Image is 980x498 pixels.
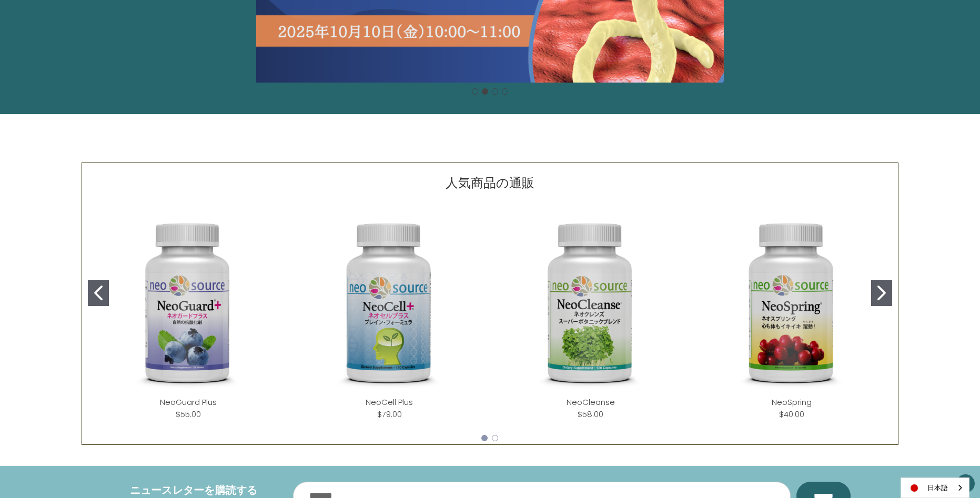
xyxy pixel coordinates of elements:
div: NeoSpring [691,203,893,429]
div: NeoGuard Plus [88,203,289,429]
div: $55.00 [176,408,201,420]
div: NeoCleanse [490,203,692,429]
div: NeoCell Plus [289,203,490,429]
a: 日本語 [901,478,969,497]
p: 人気商品の通販 [446,174,534,192]
img: NeoGuard Plus [96,211,281,396]
button: Go to slide 2 [871,280,892,306]
a: NeoCleanse [567,397,615,408]
aside: Language selected: 日本語 [901,477,969,498]
img: NeoSpring [700,211,884,396]
a: NeoGuard Plus [160,397,217,408]
button: Go to slide 1 [88,280,109,306]
div: Language [901,477,969,498]
h4: ニュースレターを購読する [130,482,277,498]
div: $58.00 [578,408,603,420]
button: Go to slide 1 [472,88,478,95]
a: NeoSpring [772,397,812,408]
button: Go to slide 1 [481,435,488,441]
button: Go to slide 4 [502,88,508,95]
a: NeoCell Plus [366,397,413,408]
div: $40.00 [779,408,804,420]
img: NeoCleanse [499,211,683,396]
div: $79.00 [377,408,402,420]
button: Go to slide 3 [492,88,498,95]
button: Go to slide 2 [492,435,498,441]
img: NeoCell Plus [297,211,482,396]
button: Go to slide 2 [482,88,488,95]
